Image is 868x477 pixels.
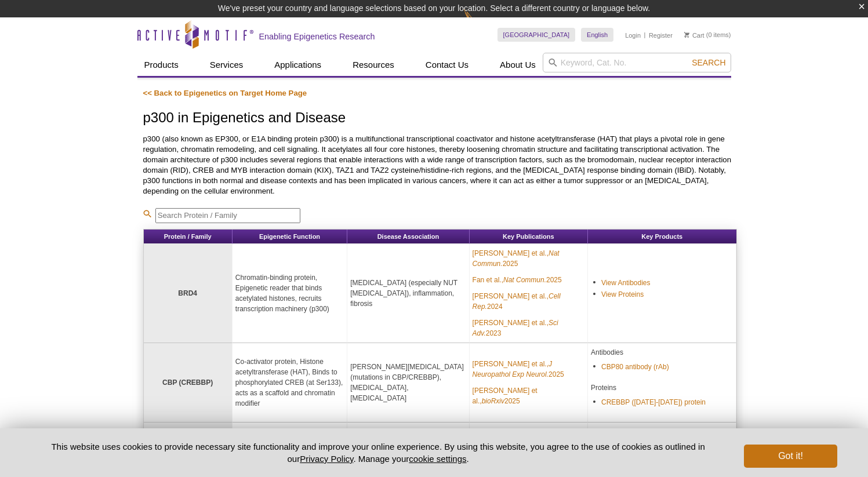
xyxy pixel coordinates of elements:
a: Contact Us [419,54,475,76]
th: Key Products [588,230,736,244]
button: Got it! [744,445,837,468]
a: [GEOGRAPHIC_DATA] [497,28,576,42]
p: Antibodies [591,427,733,437]
li: | [644,28,646,42]
a: View Antibodies [601,278,651,288]
em: bioRxiv [482,397,504,405]
td: [PERSON_NAME][MEDICAL_DATA] (mutations in CBP/CREBBP), [MEDICAL_DATA], [MEDICAL_DATA] [347,343,469,423]
a: Register [649,31,673,39]
em: J Neuropathol Exp Neurol. [473,360,552,378]
td: Chromatin-binding protein, Epigenetic reader that binds acetylated histones, recruits transcripti... [233,244,347,343]
a: Services [203,54,250,76]
a: [PERSON_NAME] et al.,J Neuropathol Exp Neurol.2025 [473,359,584,380]
button: cookie settings [409,454,466,464]
em: Nat Commun. [503,276,546,284]
strong: BRD4 [178,289,197,297]
th: Epigenetic Function [233,230,347,244]
a: Applications [267,54,328,76]
button: Search [688,57,729,68]
a: Products [137,54,186,76]
a: Fan et al.,Nat Commun.2025 [473,275,562,285]
strong: CBP (CREBBP) [162,378,213,387]
th: Protein / Family [144,230,233,244]
td: Co-activator protein, Histone acetyltransferase (HAT), Binds to phosphorylated CREB (at Ser133), ... [233,343,347,423]
em: Cell Rep. [473,292,561,311]
a: [PERSON_NAME] et al.,Nat Commun.2025 [473,248,584,269]
img: Your Cart [684,32,689,38]
a: About Us [493,54,543,76]
input: Keyword, Cat. No. [543,53,731,72]
a: [PERSON_NAME] et al.,Cell Rep.2024 [473,291,584,312]
img: Change Here [464,9,495,36]
a: [PERSON_NAME] et al.,Sci Adv.2023 [473,318,584,338]
th: Key Publications [470,230,588,244]
p: Antibodies [591,347,733,358]
input: Search Protein / Family [155,208,300,223]
a: English [581,28,613,42]
p: p300 (also known as EP300, or E1A binding protein p300) is a multifunctional transcriptional coac... [143,134,737,196]
a: Resources [346,54,401,76]
a: View Proteins [601,289,644,300]
p: Proteins [591,383,733,393]
h1: p300 in Epigenetics and Disease [143,110,737,127]
p: This website uses cookies to provide necessary site functionality and improve your online experie... [31,440,725,465]
em: Nat Commun. [473,249,560,268]
em: Sci Adv. [473,319,558,337]
a: Login [625,31,641,39]
span: Search [692,58,725,67]
a: Cart [684,31,704,39]
a: CREBBP ([DATE]-[DATE]) protein [601,397,706,407]
a: [PERSON_NAME] et al.,bioRxiv2025 [473,385,584,406]
a: CBP80 antibody (rAb) [601,362,669,372]
a: Privacy Policy [300,454,353,464]
th: Disease Association [347,230,469,244]
td: [MEDICAL_DATA] (especially NUT [MEDICAL_DATA]), inflammation, fibrosis [347,244,469,343]
a: << Back to Epigenetics on Target Home Page [143,89,307,97]
h2: Enabling Epigenetics Research [259,31,375,42]
li: (0 items) [684,28,731,42]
